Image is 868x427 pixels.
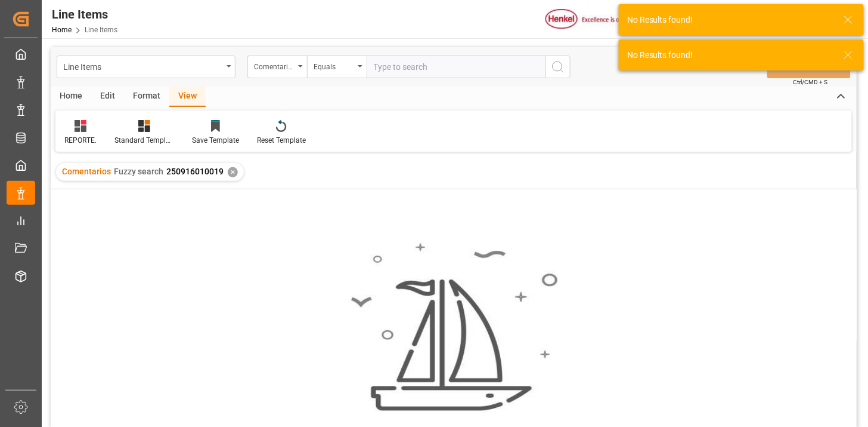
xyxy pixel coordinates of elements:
[314,59,354,72] div: Equals
[52,26,72,34] a: Home
[124,87,169,107] div: Format
[307,56,367,78] button: open menu
[114,167,163,176] span: Fuzzy search
[247,56,307,78] button: open menu
[169,87,206,107] div: View
[545,56,571,78] button: search button
[64,135,97,146] div: REPORTE.
[545,9,646,30] img: Henkel%20logo.jpg_1689854090.jpg
[257,135,306,146] div: Reset Template
[57,56,235,78] button: open menu
[63,59,222,73] div: Line Items
[793,78,828,87] span: Ctrl/CMD + S
[52,5,117,23] div: Line Items
[627,49,832,62] div: No Results found!
[166,167,224,176] span: 250916010019
[91,87,124,107] div: Edit
[367,56,545,78] input: Type to search
[192,135,239,146] div: Save Template
[51,87,91,107] div: Home
[254,59,294,72] div: Comentarios
[349,242,558,413] img: smooth_sailing.jpeg
[62,167,111,176] span: Comentarios
[228,167,238,177] div: ✕
[627,14,832,26] div: No Results found!
[114,135,174,146] div: Standard Templates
